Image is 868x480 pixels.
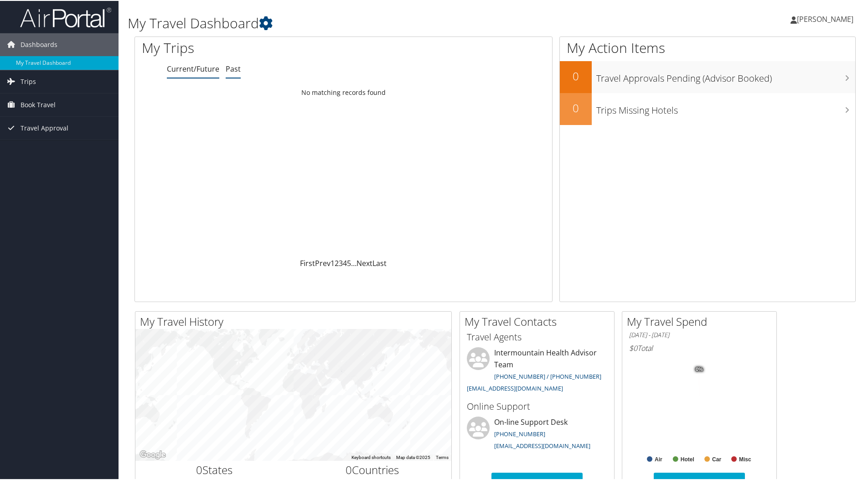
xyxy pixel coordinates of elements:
[655,455,662,462] text: Air
[560,68,592,83] h2: 0
[140,313,451,329] h2: My Travel History
[347,257,351,267] a: 5
[560,99,592,115] h2: 0
[681,455,694,462] text: Hotel
[339,257,343,267] a: 3
[467,399,607,412] h3: Online Support
[797,13,853,23] span: [PERSON_NAME]
[467,383,563,391] a: [EMAIL_ADDRESS][DOMAIN_NAME]
[462,346,612,395] li: Intermountain Health Advisor Team
[560,60,855,92] a: 0Travel Approvals Pending (Advisor Booked)
[596,67,855,84] h3: Travel Approvals Pending (Advisor Booked)
[467,330,607,343] h3: Travel Agents
[343,257,347,267] a: 4
[351,454,391,460] button: Keyboard shortcuts
[629,342,637,352] span: $0
[346,461,352,476] span: 0
[696,366,703,371] tspan: 0%
[462,416,612,453] li: On-line Support Desk
[560,37,855,57] h1: My Action Items
[335,257,339,267] a: 2
[196,461,202,476] span: 0
[436,454,449,459] a: Terms (opens in new tab)
[331,257,335,267] a: 1
[300,461,445,477] h2: Countries
[351,257,356,267] span: …
[356,257,372,267] a: Next
[21,69,36,92] span: Trips
[315,257,331,267] a: Prev
[300,257,315,267] a: First
[629,330,770,339] h6: [DATE] - [DATE]
[494,429,545,437] a: [PHONE_NUMBER]
[465,313,614,329] h2: My Travel Contacts
[712,455,721,462] text: Car
[167,63,219,73] a: Current/Future
[21,93,56,115] span: Book Travel
[142,37,372,57] h1: My Trips
[629,342,770,352] h6: Total
[790,5,863,32] a: [PERSON_NAME]
[138,448,168,460] a: Open this area in Google Maps (opens a new window)
[560,92,855,124] a: 0Trips Missing Hotels
[494,371,601,380] a: [PHONE_NUMBER] / [PHONE_NUMBER]
[138,448,168,460] img: Google
[128,13,618,32] h1: My Travel Dashboard
[21,116,68,139] span: Travel Approval
[226,63,241,73] a: Past
[739,455,751,462] text: Misc
[135,83,552,100] td: No matching records found
[627,313,776,329] h2: My Travel Spend
[20,6,111,27] img: airportal-logo.png
[494,441,590,449] a: [EMAIL_ADDRESS][DOMAIN_NAME]
[142,461,287,477] h2: States
[21,32,57,55] span: Dashboards
[396,454,430,459] span: Map data ©2025
[372,257,387,267] a: Last
[596,99,855,116] h3: Trips Missing Hotels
